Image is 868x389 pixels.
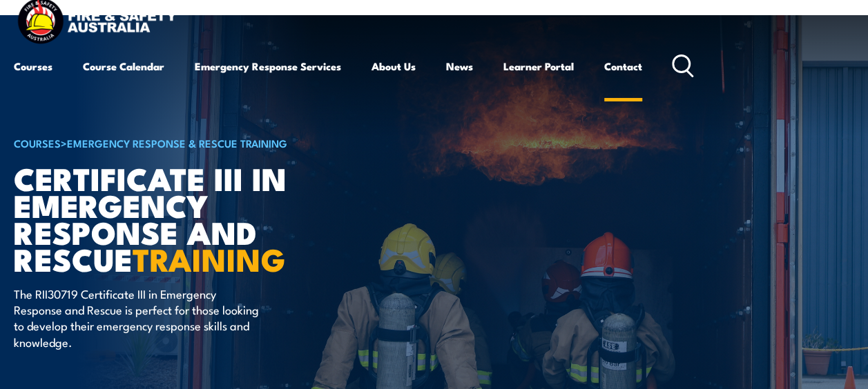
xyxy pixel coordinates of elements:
a: Emergency Response & Rescue Training [67,135,287,150]
a: Contact [604,50,642,83]
h1: Certificate III in Emergency Response and Rescue [14,164,355,272]
a: Courses [14,50,52,83]
strong: TRAINING [133,235,286,282]
a: Learner Portal [503,50,574,83]
h6: > [14,134,355,151]
a: Course Calendar [83,50,164,83]
a: Emergency Response Services [195,50,341,83]
a: About Us [372,50,416,83]
a: COURSES [14,135,61,150]
p: The RII30719 Certificate III in Emergency Response and Rescue is perfect for those looking to dev... [14,286,266,350]
a: News [446,50,473,83]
